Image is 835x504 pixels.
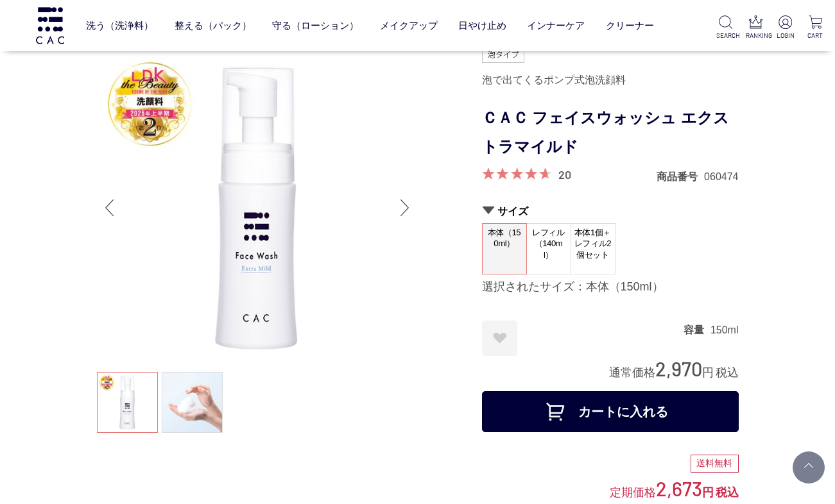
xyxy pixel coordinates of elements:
[272,9,359,42] a: 守る（ローション）
[558,167,571,181] a: 20
[655,357,702,380] span: 2,970
[702,486,714,499] span: 円
[691,455,739,473] div: 送料無料
[482,69,739,91] div: 泡で出てくるポンプ式泡洗顔料
[380,9,438,42] a: メイクアップ
[458,9,506,42] a: 日やけ止め
[482,205,739,218] h2: サイズ
[710,323,739,337] dd: 150ml
[684,323,710,337] dt: 容量
[657,170,704,183] dt: 商品番号
[482,391,739,432] button: カートに入れる
[97,47,418,368] img: ＣＡＣ フェイスウォッシュ エクストラマイルド 本体（150ml）
[805,31,825,40] p: CART
[483,224,526,260] span: 本体（150ml）
[482,280,739,295] div: 選択されたサイズ：本体（150ml）
[97,182,123,233] div: Previous slide
[716,486,739,499] span: 税込
[716,366,739,379] span: 税込
[609,366,655,379] span: 通常価格
[527,9,585,42] a: インナーケア
[175,9,252,42] a: 整える（パック）
[527,224,571,264] span: レフィル（140ml）
[656,476,702,500] span: 2,673
[716,15,736,40] a: SEARCH
[776,31,795,40] p: LOGIN
[702,366,714,379] span: 円
[482,321,517,356] a: お気に入りに登録する
[610,485,656,499] span: 定期価格
[716,31,736,40] p: SEARCH
[704,170,738,183] dd: 060474
[392,182,418,233] div: Next slide
[776,15,795,40] a: LOGIN
[86,9,153,42] a: 洗う（洗浄料）
[571,224,615,264] span: 本体1個＋レフィル2個セット
[482,104,739,162] h1: ＣＡＣ フェイスウォッシュ エクストラマイルド
[746,31,765,40] p: RANKING
[34,7,66,44] img: logo
[805,15,825,40] a: CART
[746,15,765,40] a: RANKING
[606,9,654,42] a: クリーナー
